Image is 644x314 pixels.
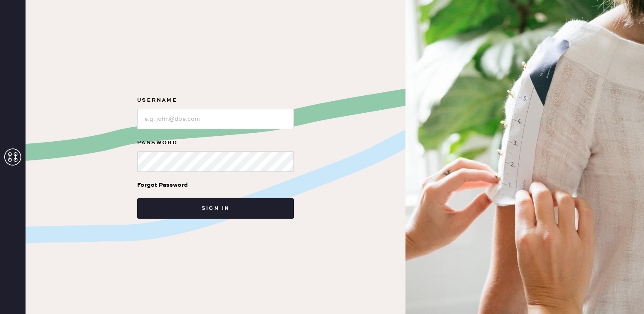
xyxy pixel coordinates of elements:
button: Sign in [137,198,294,219]
input: e.g. john@doe.com [137,109,294,129]
label: Username [137,95,294,106]
a: Forgot Password [137,172,188,198]
div: Forgot Password [137,180,188,190]
label: Password [137,138,294,148]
